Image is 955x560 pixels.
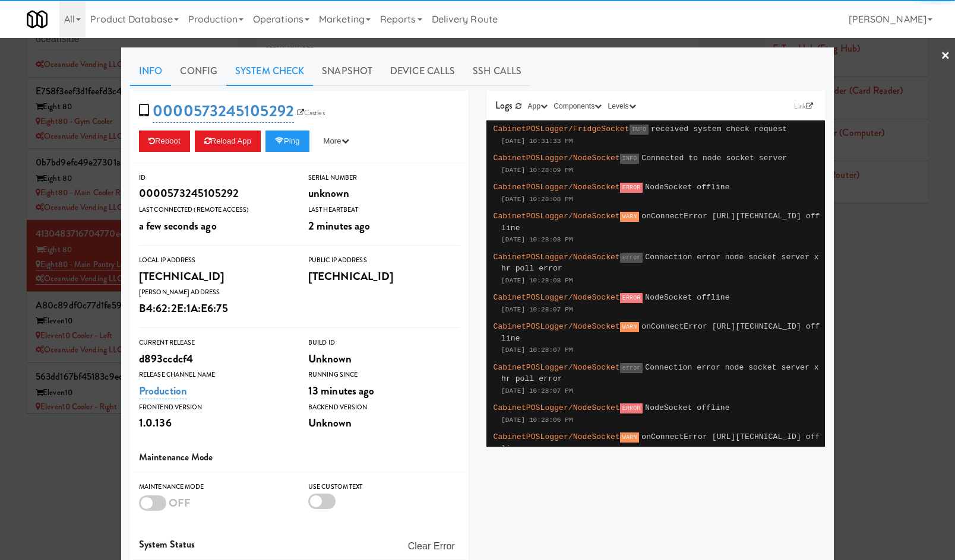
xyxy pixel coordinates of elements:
[139,383,187,399] a: Production
[308,402,460,413] div: Backend Version
[308,413,460,433] div: Unknown
[620,363,643,373] span: error
[501,387,573,394] span: [DATE] 10:28:07 PM
[651,125,787,133] span: received system check request
[139,254,290,266] div: Local IP Address
[294,107,328,119] a: Castles
[169,495,191,511] span: OFF
[139,450,213,464] span: Maintenance Mode
[630,125,649,135] span: INFO
[308,383,374,399] span: 13 minutes ago
[139,218,217,234] span: a few seconds ago
[153,100,294,123] a: 0000573245105292
[403,536,460,557] button: Clear Error
[620,403,643,413] span: ERROR
[139,172,290,184] div: ID
[501,363,819,384] span: Connection error node socket server xhr poll error
[195,131,261,152] button: Reload App
[641,154,787,163] span: Connected to node socket server
[494,403,620,412] span: CabinetPOSLogger/NodeSocket
[525,100,551,112] button: App
[501,322,820,343] span: onConnectError [URL][TECHNICAL_ID] offline
[620,293,643,303] span: ERROR
[620,253,643,263] span: error
[620,322,639,332] span: WARN
[27,9,48,30] img: Micromart
[645,403,729,412] span: NodeSocket offline
[130,56,171,86] a: Info
[381,56,464,86] a: Device Calls
[645,293,729,302] span: NodeSocket offline
[314,131,359,152] button: More
[494,253,620,262] span: CabinetPOSLogger/NodeSocket
[308,266,460,287] div: [TECHNICAL_ID]
[308,204,460,216] div: Last Heartbeat
[139,204,290,216] div: Last Connected (Remote Access)
[494,154,620,163] span: CabinetPOSLogger/NodeSocket
[139,413,290,433] div: 1.0.136
[620,154,639,164] span: INFO
[494,322,620,331] span: CabinetPOSLogger/NodeSocket
[494,125,630,133] span: CabinetPOSLogger/FridgeSocket
[501,277,573,284] span: [DATE] 10:28:08 PM
[139,369,290,381] div: Release Channel Name
[494,183,620,192] span: CabinetPOSLogger/NodeSocket
[501,306,573,313] span: [DATE] 10:28:07 PM
[139,298,290,319] div: B4:62:2E:1A:E6:75
[226,56,313,86] a: System Check
[308,337,460,349] div: Build Id
[941,38,950,75] a: ×
[494,432,620,441] span: CabinetPOSLogger/NodeSocket
[139,183,290,203] div: 0000573245105292
[265,131,309,152] button: Ping
[139,287,290,298] div: [PERSON_NAME] Address
[645,183,729,192] span: NodeSocket offline
[495,98,513,112] span: Logs
[501,346,573,354] span: [DATE] 10:28:07 PM
[501,138,573,145] span: [DATE] 10:31:33 PM
[501,236,573,243] span: [DATE] 10:28:08 PM
[501,196,573,203] span: [DATE] 10:28:08 PM
[494,293,620,302] span: CabinetPOSLogger/NodeSocket
[501,212,820,233] span: onConnectError [URL][TECHNICAL_ID] offline
[605,100,638,112] button: Levels
[139,266,290,287] div: [TECHNICAL_ID]
[308,218,370,234] span: 2 minutes ago
[791,100,816,112] a: Link
[464,56,530,86] a: SSH Calls
[308,349,460,369] div: Unknown
[139,537,195,551] span: System Status
[308,369,460,381] div: Running Since
[620,432,639,443] span: WARN
[308,172,460,184] div: Serial Number
[551,100,605,112] button: Components
[620,183,643,193] span: ERROR
[139,481,290,493] div: Maintenance Mode
[139,131,190,152] button: Reboot
[308,183,460,203] div: unknown
[139,349,290,369] div: d893ccdcf4
[494,212,620,221] span: CabinetPOSLogger/NodeSocket
[494,363,620,372] span: CabinetPOSLogger/NodeSocket
[620,212,639,222] span: WARN
[308,481,460,493] div: Use Custom Text
[308,254,460,266] div: Public IP Address
[171,56,226,86] a: Config
[501,416,573,424] span: [DATE] 10:28:06 PM
[139,402,290,413] div: Frontend Version
[139,337,290,349] div: Current Release
[501,253,819,273] span: Connection error node socket server xhr poll error
[501,432,820,453] span: onConnectError [URL][TECHNICAL_ID] offline
[313,56,381,86] a: Snapshot
[501,167,573,174] span: [DATE] 10:28:09 PM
